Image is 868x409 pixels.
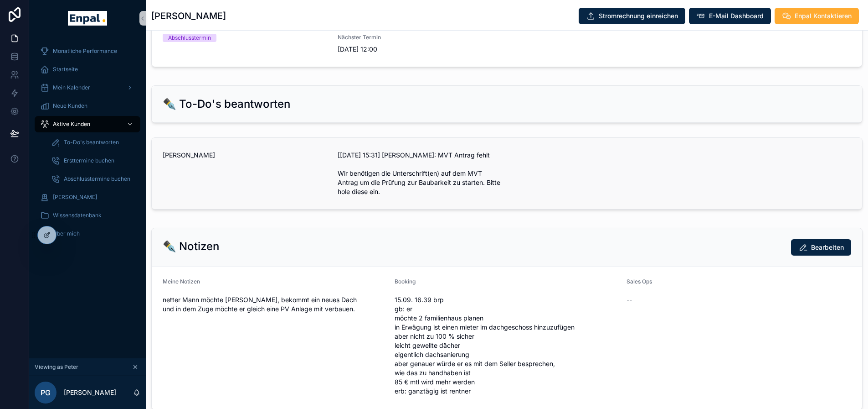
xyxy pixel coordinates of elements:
[35,189,140,205] a: [PERSON_NAME]
[53,194,97,201] span: [PERSON_NAME]
[53,102,87,110] span: Neue Kunden
[795,11,852,21] span: Enpal Kontaktieren
[599,11,678,21] span: Stromrechnung einreichen
[163,97,290,111] h2: ✒️ To-Do's beantworten
[35,116,140,132] a: Aktive Kunden
[46,152,140,169] a: Ersttermine buchen
[338,151,502,196] span: [[DATE] 15:31] [PERSON_NAME]: MVT Antrag fehlt Wir benötigen die Unterschrift(en) auf dem MVT Ant...
[64,157,114,164] span: Ersttermine buchen
[152,138,862,209] a: [PERSON_NAME][[DATE] 15:31] [PERSON_NAME]: MVT Antrag fehlt Wir benötigen die Unterschrift(en) au...
[338,45,502,54] span: [DATE] 12:00
[689,8,771,24] button: E-Mail Dashboard
[35,61,140,78] a: Startseite
[163,295,387,314] span: netter Mann möchte [PERSON_NAME], bekommt ein neues Dach und in dem Zuge möchte er gleich eine PV...
[163,278,200,285] span: Meine Notizen
[627,278,652,285] span: Sales Ops
[35,363,78,371] span: Viewing as Peter
[35,225,140,242] a: Über mich
[152,21,862,67] a: AbschlussterminNächster Termin[DATE] 12:00
[168,34,211,42] div: Abschlusstermin
[627,295,632,304] span: --
[338,34,502,41] span: Nächster Termin
[709,11,764,21] span: E-Mail Dashboard
[35,79,140,96] a: Mein Kalender
[53,47,117,55] span: Monatliche Performance
[35,207,140,224] a: Wissensdatenbank
[579,8,685,24] button: Stromrechnung einreichen
[46,171,140,187] a: Abschlusstermine buchen
[53,121,90,128] span: Aktive Kunden
[791,239,851,256] button: Bearbeiten
[53,230,80,237] span: Über mich
[395,295,619,396] span: 15.09. 16.39 brp gb: er möchte 2 familienhaus planen in Erwägung ist einen mieter im dachgeschoss...
[53,66,78,73] span: Startseite
[775,8,859,24] button: Enpal Kontaktieren
[64,139,119,146] span: To-Do's beantworten
[151,10,226,22] h1: [PERSON_NAME]
[64,388,116,397] p: [PERSON_NAME]
[395,278,416,285] span: Booking
[53,212,102,219] span: Wissensdatenbank
[41,387,51,398] span: PG
[68,11,107,26] img: App logo
[35,43,140,59] a: Monatliche Performance
[163,239,219,254] h2: ✒️ Notizen
[46,134,140,151] a: To-Do's beantworten
[29,37,146,254] div: scrollable content
[64,175,130,183] span: Abschlusstermine buchen
[163,151,327,160] span: [PERSON_NAME]
[811,243,844,252] span: Bearbeiten
[53,84,90,91] span: Mein Kalender
[35,98,140,114] a: Neue Kunden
